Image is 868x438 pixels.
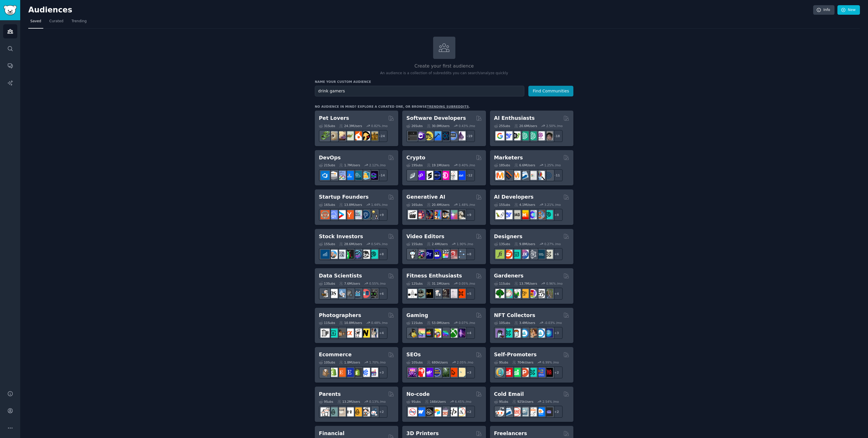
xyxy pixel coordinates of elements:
[536,368,545,377] img: betatests
[495,368,504,377] img: AppIdeas
[551,327,563,339] div: + 3
[536,131,545,140] img: OpenAIDev
[520,289,529,298] img: GardeningUK
[345,210,354,219] img: ycombinator
[416,131,425,140] img: csharp
[406,351,421,358] h2: SEOs
[514,203,535,207] div: 4.1M Users
[440,171,449,180] img: defiblockchain
[319,272,362,279] h2: Data Scientists
[546,124,563,128] div: 2.50 % /mo
[494,351,537,358] h2: Self-Promoters
[459,163,475,167] div: 0.40 % /mo
[432,250,441,259] img: VideoEditors
[432,289,441,298] img: weightroom
[546,282,563,286] div: 0.96 % /mo
[315,86,524,96] input: Pick a short name, like "Digital Marketers" or "Movie-Goers"
[406,391,430,398] h2: No-code
[424,210,433,219] img: deepdream
[337,131,346,140] img: leopardgeckos
[457,329,465,338] img: TwitchStreaming
[463,209,475,221] div: + 9
[416,250,425,259] img: editors
[329,250,338,259] img: ValueInvesting
[494,115,535,122] h2: AI Enthusiasts
[837,5,860,15] a: New
[494,203,510,207] div: 15 Sub s
[514,242,535,246] div: 9.8M Users
[520,407,529,416] img: coldemail
[345,329,354,338] img: SonyAlpha
[542,360,559,364] div: 6.99 % /mo
[528,210,537,219] img: OpenSourceAI
[495,250,504,259] img: typography
[408,329,417,338] img: linux_gaming
[424,289,433,298] img: workout
[512,368,521,377] img: selfpromotion
[339,242,362,246] div: 28.6M Users
[432,131,441,140] img: iOSProgramming
[416,289,425,298] img: GymMotivation
[353,210,362,219] img: indiehackers
[495,289,504,298] img: vegetablegardening
[463,366,475,379] div: + 3
[369,368,378,377] img: ecommerce_growth
[457,242,473,246] div: 1.90 % /mo
[544,289,553,298] img: GardenersWorld
[512,171,521,180] img: AskMarketing
[375,209,388,221] div: + 9
[361,131,370,140] img: PetAdvice
[494,242,510,246] div: 13 Sub s
[353,407,362,416] img: NewParents
[504,368,512,377] img: youtubepromotion
[544,407,553,416] img: EmailOutreach
[440,250,449,259] img: finalcutpro
[408,368,417,377] img: SEO_Digital_Marketing
[459,282,475,286] div: 0.05 % /mo
[504,131,512,140] img: DeepSeek
[813,5,835,15] a: Info
[345,250,354,259] img: Trading
[457,210,465,219] img: DreamBooth
[315,63,573,70] h2: Create your first audience
[369,289,378,298] img: data
[408,289,417,298] img: GYM
[504,210,512,219] img: DeepSeek
[329,171,338,180] img: AWS_Certified_Experts
[371,124,388,128] div: 0.82 % /mo
[321,250,330,259] img: dividends
[520,368,529,377] img: ProductHunters
[321,171,330,180] img: azuredevops
[544,163,561,167] div: 1.25 % /mo
[406,282,422,286] div: 12 Sub s
[528,329,537,338] img: CryptoArt
[427,242,448,246] div: 2.4M Users
[544,203,561,207] div: 3.21 % /mo
[408,250,417,259] img: gopro
[319,360,335,364] div: 10 Sub s
[319,242,335,246] div: 15 Sub s
[353,171,362,180] img: platformengineering
[319,154,341,161] h2: DevOps
[457,131,465,140] img: elixir
[406,115,466,122] h2: Software Developers
[504,289,512,298] img: succulents
[504,250,512,259] img: logodesign
[406,360,422,364] div: 10 Sub s
[544,329,553,338] img: DigitalItems
[416,368,425,377] img: TechSEO
[463,130,475,142] div: + 19
[424,329,433,338] img: macgaming
[544,368,553,377] img: TestMyApp
[337,368,346,377] img: Etsy
[369,163,386,167] div: 2.12 % /mo
[514,321,535,325] div: 3.4M Users
[406,163,422,167] div: 19 Sub s
[504,171,512,180] img: bigseo
[463,248,475,260] div: + 8
[463,169,475,181] div: + 12
[459,203,475,207] div: 1.48 % /mo
[440,407,449,416] img: nocodelowcode
[49,19,63,24] span: Curated
[494,312,535,319] h2: NFT Collectors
